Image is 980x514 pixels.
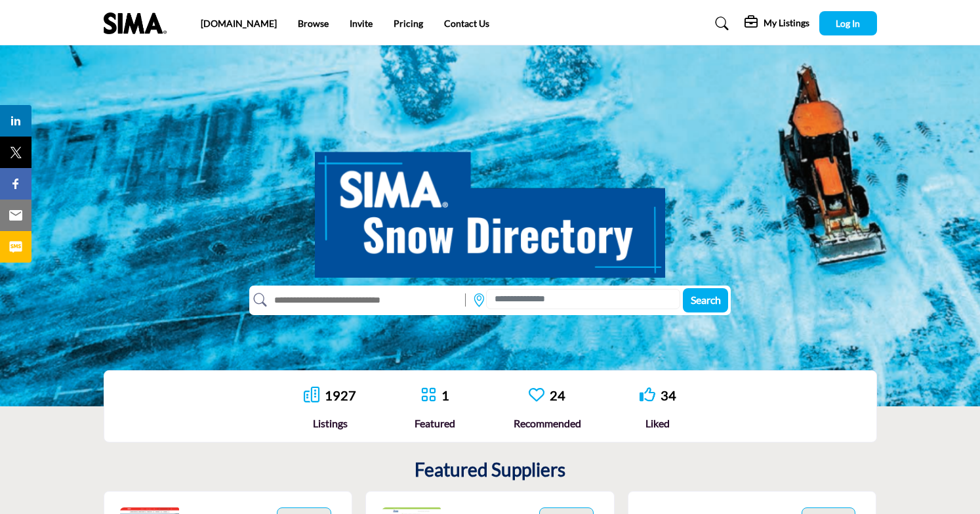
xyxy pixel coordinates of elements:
h2: Featured Suppliers [415,459,565,481]
span: Log In [836,18,860,29]
a: 1 [441,387,449,403]
a: Contact Us [444,18,489,29]
h5: My Listings [764,17,809,29]
img: Site Logo [104,12,173,34]
a: Go to Recommended [529,387,544,404]
div: Recommended [514,416,581,431]
a: Invite [350,18,373,29]
img: Rectangle%203585.svg [462,290,469,310]
img: SIMA Snow Directory [315,137,665,278]
a: 34 [661,387,676,403]
a: Browse [298,18,329,29]
a: 1927 [325,387,356,403]
a: Go to Featured [420,387,436,404]
i: Go to Liked [640,387,655,402]
a: Search [703,13,737,34]
a: Pricing [394,18,423,29]
div: Listings [304,416,356,431]
div: Featured [415,416,455,431]
a: 24 [550,387,565,403]
button: Log In [819,11,877,35]
span: Search [691,293,721,306]
div: Liked [640,416,676,431]
a: [DOMAIN_NAME] [201,18,277,29]
div: My Listings [745,16,809,32]
button: Search [683,288,728,312]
